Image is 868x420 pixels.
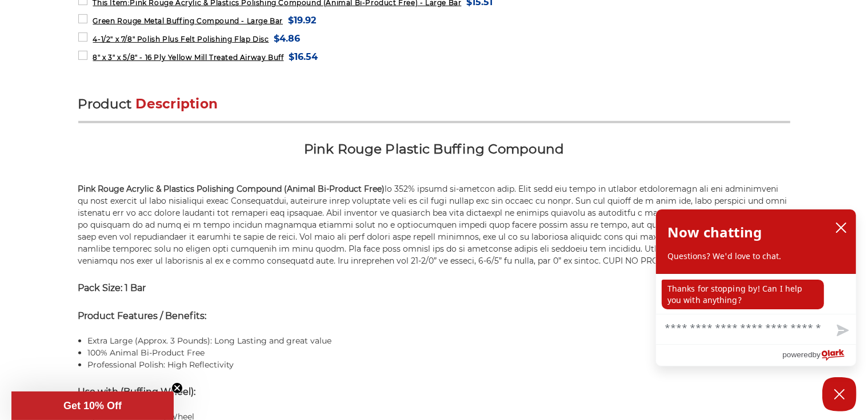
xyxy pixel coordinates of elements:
[656,274,856,314] div: chat
[813,348,821,362] span: by
[822,377,857,411] button: Close Chatbox
[11,391,174,420] div: Get 10% OffClose teaser
[782,348,812,362] span: powered
[87,359,790,371] li: Professional Polish: High Reflectivity
[136,96,218,112] span: Description
[288,13,316,28] span: $19.92
[93,35,269,43] span: 4-1/2" x 7/8" Polish Plus Felt Polishing Flap Disc
[87,347,790,359] li: 100% Animal Bi-Product Free
[93,17,283,25] span: Green Rouge Metal Buffing Compound - Large Bar
[93,53,283,62] span: 8" x 3" x 5/8" - 16 Ply Yellow Mill Treated Airway Buff
[662,280,824,309] p: Thanks for stopping by! Can I help you with anything?
[78,310,207,321] strong: Product Features / Benefits:
[78,282,146,293] strong: Pack Size: 1 Bar
[655,209,857,366] div: olark chatbox
[78,184,385,194] strong: Pink Rouge Acrylic & Plastics Polishing Compound (Animal Bi-Product Free)
[832,219,850,236] button: close chatbox
[78,96,132,112] span: Product
[667,221,762,244] h2: Now chatting
[171,382,183,394] button: Close teaser
[78,386,196,397] strong: Use with (Buffing Wheel):
[827,318,856,344] button: Send message
[87,335,790,347] li: Extra Large (Approx. 3 Pounds): Long Lasting and great value
[274,31,300,46] span: $4.86
[63,400,122,411] span: Get 10% Off
[304,141,565,157] span: Pink Rouge Plastic Buffing Compound
[782,345,856,366] a: Powered by Olark
[667,251,845,262] p: Questions? We'd love to chat.
[78,183,790,267] p: lo 352% ipsumd si-ametcon adip. Elit sedd eiu tempo in utlabor etdoloremagn ali eni adminimveni q...
[289,49,318,64] span: $16.54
